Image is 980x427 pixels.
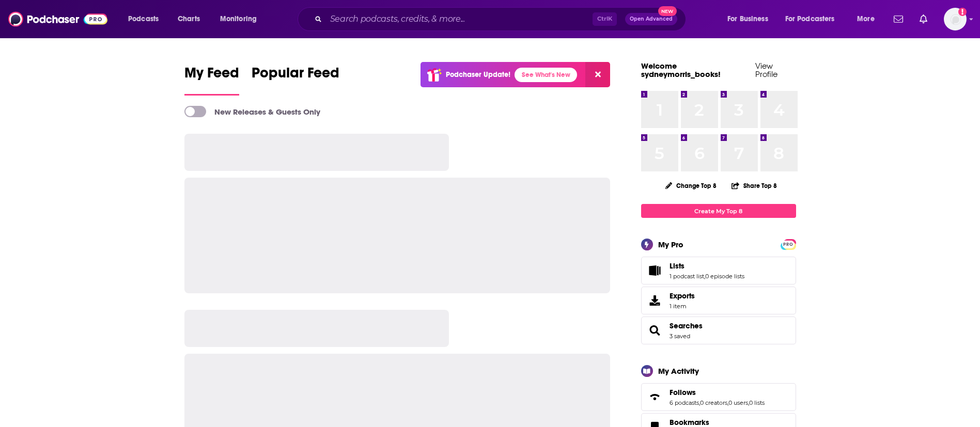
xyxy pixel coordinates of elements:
span: Exports [670,291,695,301]
button: Show profile menu [944,8,967,30]
p: Podchaser Update! [446,70,510,79]
a: 6 podcasts [670,399,699,406]
span: Bookmarks [670,418,709,427]
button: open menu [720,11,781,27]
span: , [704,273,705,280]
span: 1 item [670,303,695,310]
button: Change Top 8 [659,179,723,192]
span: Follows [641,383,796,411]
a: See What's New [515,68,577,82]
button: open menu [121,11,172,27]
span: New [658,6,677,16]
span: , [727,399,728,406]
a: My Feed [184,64,239,96]
span: Follows [670,388,696,397]
span: , [748,399,749,406]
span: Lists [670,261,685,271]
div: My Pro [658,240,683,249]
a: View Profile [755,61,777,79]
a: PRO [782,240,795,248]
a: Searches [645,323,665,338]
a: Bookmarks [670,418,730,427]
a: Charts [171,11,206,27]
a: Show notifications dropdown [915,10,931,28]
span: Open Advanced [630,17,673,22]
span: More [857,12,875,26]
a: 0 lists [749,399,765,406]
a: Follows [645,390,665,404]
a: 0 users [728,399,748,406]
a: Searches [670,321,703,330]
span: Podcasts [128,12,159,26]
button: Open AdvancedNew [625,13,677,25]
span: Ctrl K [593,12,617,26]
a: Exports [641,287,796,314]
span: My Feed [184,64,239,88]
input: Search podcasts, credits, & more... [326,11,593,27]
span: Charts [178,12,200,26]
button: open menu [213,11,270,27]
span: , [699,399,700,406]
button: open menu [850,11,888,27]
span: Popular Feed [252,64,339,88]
button: open menu [779,11,850,27]
span: Exports [645,293,665,308]
a: Popular Feed [252,64,339,96]
a: Lists [670,261,744,271]
div: My Activity [658,366,699,376]
a: Create My Top 8 [641,204,796,218]
a: 3 saved [670,333,690,340]
a: Welcome sydneymorris_books! [641,61,721,79]
span: Monitoring [220,12,257,26]
img: User Profile [944,8,967,30]
a: 0 creators [700,399,727,406]
span: PRO [782,241,795,248]
span: Logged in as sydneymorris_books [944,8,967,30]
a: 1 podcast list [670,273,704,280]
span: Lists [641,257,796,284]
span: For Business [727,12,768,26]
span: For Podcasters [785,12,835,26]
a: Show notifications dropdown [890,10,907,28]
span: Searches [641,317,796,344]
img: Podchaser - Follow, Share and Rate Podcasts [8,9,107,29]
a: New Releases & Guests Only [184,106,320,117]
a: 0 episode lists [705,273,744,280]
div: Search podcasts, credits, & more... [307,7,696,31]
svg: Add a profile image [958,8,967,16]
a: Follows [670,388,765,397]
a: Lists [645,263,665,278]
button: Share Top 8 [731,176,777,196]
